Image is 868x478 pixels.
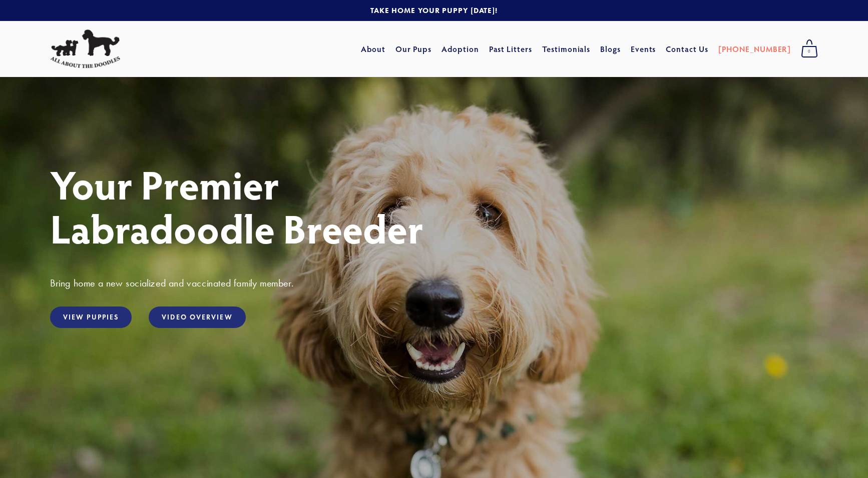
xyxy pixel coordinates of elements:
a: 0 items in cart [796,36,823,61]
a: View Puppies [50,306,132,328]
a: Video Overview [149,306,245,328]
span: 0 [801,45,818,58]
a: Testimonials [542,40,591,58]
img: All About The Doodles [50,29,120,68]
a: [PHONE_NUMBER] [718,40,791,58]
a: Events [631,40,656,58]
a: About [361,40,385,58]
a: Past Litters [489,43,533,54]
a: Contact Us [666,40,708,58]
h3: Bring home a new socialized and vaccinated family member. [50,276,818,289]
a: Our Pups [395,40,432,58]
a: Blogs [600,40,621,58]
h1: Your Premier Labradoodle Breeder [50,162,818,250]
a: Adoption [442,40,479,58]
